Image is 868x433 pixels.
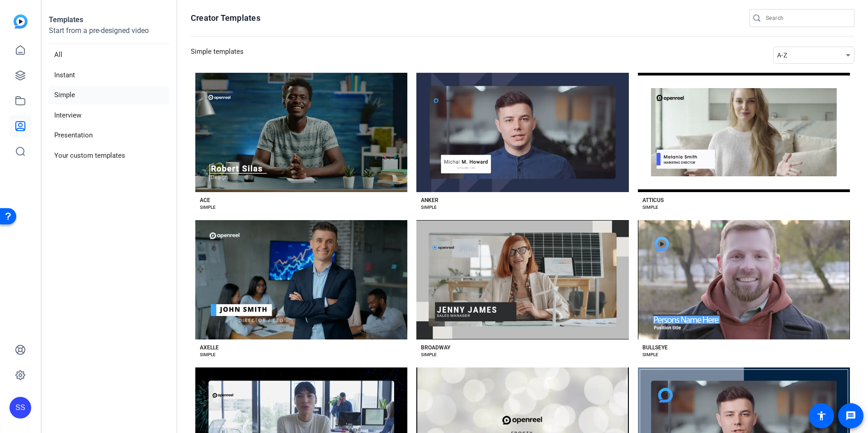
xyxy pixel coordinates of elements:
[638,220,850,339] button: Template image
[845,410,856,421] mat-icon: message
[49,86,169,104] li: Simple
[200,351,216,358] div: SIMPLE
[766,13,847,24] input: Search
[416,73,628,192] button: Template image
[200,344,219,351] div: AXELLE
[191,13,260,24] h1: Creator Templates
[200,197,210,204] div: ACE
[642,344,668,351] div: BULLSEYE
[638,73,850,192] button: Template image
[200,204,216,211] div: SIMPLE
[49,146,169,165] li: Your custom templates
[49,66,169,85] li: Instant
[9,397,31,419] div: SS
[777,52,787,59] span: A-Z
[421,197,439,204] div: ANKER
[642,204,658,211] div: SIMPLE
[49,15,83,24] strong: Templates
[642,351,658,358] div: SIMPLE
[191,47,244,64] h3: Simple templates
[421,344,450,351] div: BROADWAY
[421,204,437,211] div: SIMPLE
[49,126,169,145] li: Presentation
[49,25,169,44] p: Start from a pre-designed video
[195,73,407,192] button: Template image
[421,351,437,358] div: SIMPLE
[49,106,169,125] li: Interview
[14,14,28,28] img: blue-gradient.svg
[416,220,628,339] button: Template image
[642,197,664,204] div: ATTICUS
[49,46,169,64] li: All
[816,410,827,421] mat-icon: accessibility
[195,220,407,339] button: Template image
